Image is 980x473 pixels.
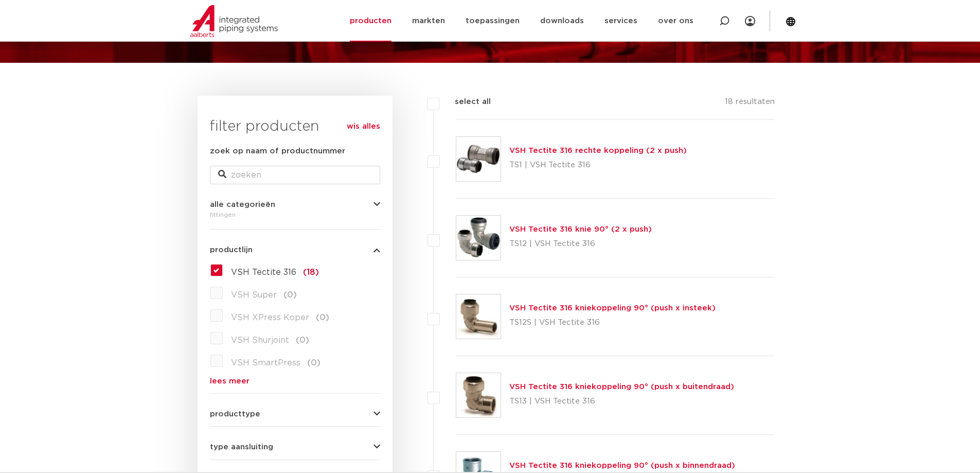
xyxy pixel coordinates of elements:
[509,157,687,173] p: TS1 | VSH Tectite 316
[509,304,716,312] a: VSH Tectite 316 kniekoppeling 90° (push x insteek)
[231,291,277,299] span: VSH Super
[347,120,380,133] a: wis alles
[231,359,300,367] span: VSH SmartPress
[303,268,319,276] span: (18)
[231,313,309,322] span: VSH XPress Koper
[456,137,501,181] img: Thumbnail for VSH Tectite 316 rechte koppeling (2 x push)
[210,246,253,254] span: productlijn
[210,201,380,208] button: alle categorieën
[307,359,320,367] span: (0)
[210,208,380,221] div: fittingen
[725,96,775,112] p: 18 resultaten
[210,246,380,254] button: productlijn
[210,145,345,157] label: zoek op naam of productnummer
[509,147,687,154] a: VSH Tectite 316 rechte koppeling (2 x push)
[231,268,296,276] span: VSH Tectite 316
[439,96,491,108] label: select all
[210,410,380,418] button: producttype
[316,313,329,322] span: (0)
[456,216,501,260] img: Thumbnail for VSH Tectite 316 knie 90° (2 x push)
[509,236,652,252] p: TS12 | VSH Tectite 316
[456,373,501,417] img: Thumbnail for VSH Tectite 316 kniekoppeling 90° (push x buitendraad)
[509,225,652,233] a: VSH Tectite 316 knie 90° (2 x push)
[210,201,275,208] span: alle categorieën
[210,377,380,385] a: lees meer
[210,410,260,418] span: producttype
[509,383,734,391] a: VSH Tectite 316 kniekoppeling 90° (push x buitendraad)
[296,336,309,344] span: (0)
[210,443,380,451] button: type aansluiting
[283,291,297,299] span: (0)
[509,462,735,469] a: VSH Tectite 316 kniekoppeling 90° (push x binnendraad)
[210,116,380,137] h3: filter producten
[456,294,501,339] img: Thumbnail for VSH Tectite 316 kniekoppeling 90° (push x insteek)
[210,443,273,451] span: type aansluiting
[231,336,289,344] span: VSH Shurjoint
[509,314,716,331] p: TS12S | VSH Tectite 316
[210,166,380,184] input: zoeken
[509,393,734,410] p: TS13 | VSH Tectite 316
